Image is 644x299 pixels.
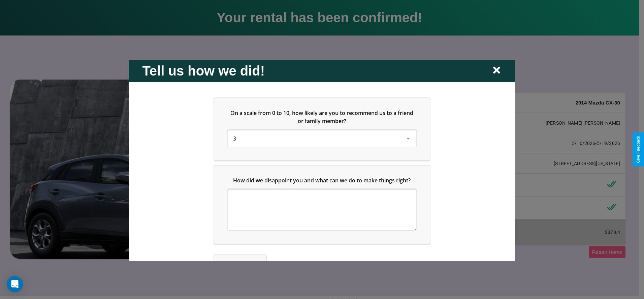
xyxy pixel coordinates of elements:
h5: On a scale from 0 to 10, how likely are you to recommend us to a friend or family member? [228,109,416,125]
h2: Tell us how we did! [142,63,265,78]
div: On a scale from 0 to 10, how likely are you to recommend us to a friend or family member? [214,98,430,160]
div: Give Feedback [636,136,641,163]
div: Open Intercom Messenger [7,276,23,292]
div: On a scale from 0 to 10, how likely are you to recommend us to a friend or family member? [228,130,416,146]
span: 3 [233,134,236,142]
span: How did we disappoint you and what can we do to make things right? [233,176,411,184]
span: On a scale from 0 to 10, how likely are you to recommend us to a friend or family member? [231,109,415,124]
